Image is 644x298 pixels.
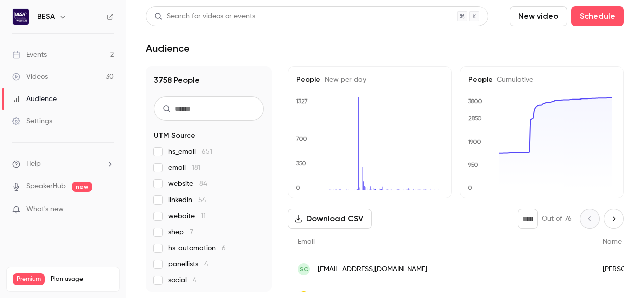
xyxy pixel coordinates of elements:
span: [EMAIL_ADDRESS][DOMAIN_NAME] [318,264,427,275]
p: / 300 [92,285,113,294]
text: 350 [296,160,306,167]
span: new [72,182,92,192]
text: 0 [296,184,300,191]
text: 1900 [468,138,481,145]
span: 651 [202,148,212,155]
text: 0 [468,184,472,191]
iframe: Noticeable Trigger [102,205,114,214]
h1: 3758 People [154,74,264,86]
span: 54 [198,196,206,204]
div: Events [12,50,47,60]
img: BESA [13,9,29,25]
text: 2850 [468,115,482,122]
text: 950 [468,161,478,168]
span: SC [300,265,308,274]
span: 37 [92,287,98,293]
text: 3800 [468,97,482,105]
li: help-dropdown-opener [12,159,114,169]
span: New per day [320,76,366,83]
a: SpeakerHub [26,181,66,192]
span: What's new [26,204,64,215]
text: 700 [296,135,307,142]
div: Videos [12,72,48,82]
span: Premium [13,273,45,285]
span: hs_email [168,147,212,157]
span: Email [298,238,315,245]
span: social [168,275,197,285]
div: Search for videos or events [154,11,255,22]
span: website [168,179,207,189]
span: 4 [204,261,208,268]
span: Help [26,159,41,169]
span: 4 [193,277,197,284]
span: UTM Source [154,131,195,141]
span: shep [168,227,193,237]
span: Name [603,238,622,245]
div: Settings [12,116,52,126]
span: panellists [168,259,208,269]
p: Out of 76 [542,214,572,224]
span: hs_automation [168,243,226,253]
button: New video [510,6,567,26]
span: 181 [192,164,200,171]
span: 7 [190,229,193,236]
span: 84 [199,180,207,187]
h5: People [296,75,443,85]
span: webaite [168,211,206,221]
span: Cumulative [493,76,533,83]
button: Next page [604,209,624,229]
button: Schedule [571,6,624,26]
span: 6 [222,245,226,252]
span: 11 [201,213,206,220]
button: Download CSV [288,209,372,229]
span: email [168,163,200,173]
text: 1327 [296,97,308,105]
span: linkedin [168,195,206,205]
span: Plan usage [51,275,113,283]
h6: BESA [37,12,55,22]
h5: People [468,75,615,85]
div: Audience [12,94,57,104]
p: Videos [13,285,32,294]
h1: Audience [146,42,190,54]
